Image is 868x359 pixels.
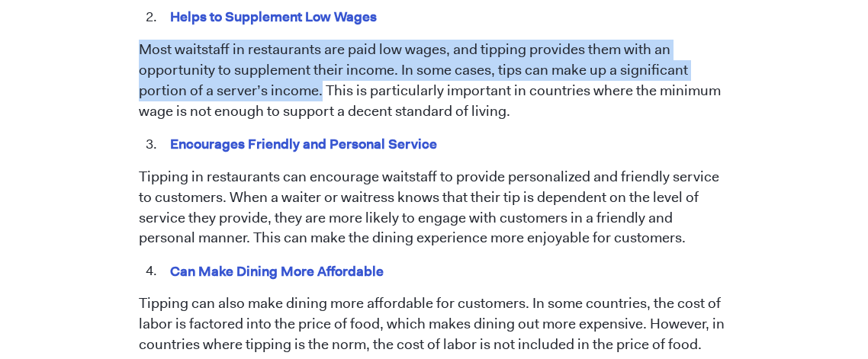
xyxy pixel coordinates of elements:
[139,40,730,122] p: Most waitstaff in restaurants are paid low wages, and tipping provides them with an opportunity t...
[168,5,380,28] mark: Helps to Supplement Low Wages
[168,132,440,155] mark: Encourages Friendly and Personal Service
[168,259,387,283] mark: Can Make Dining More Affordable
[139,167,730,249] p: Tipping in restaurants can encourage waitstaff to provide personalized and friendly service to cu...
